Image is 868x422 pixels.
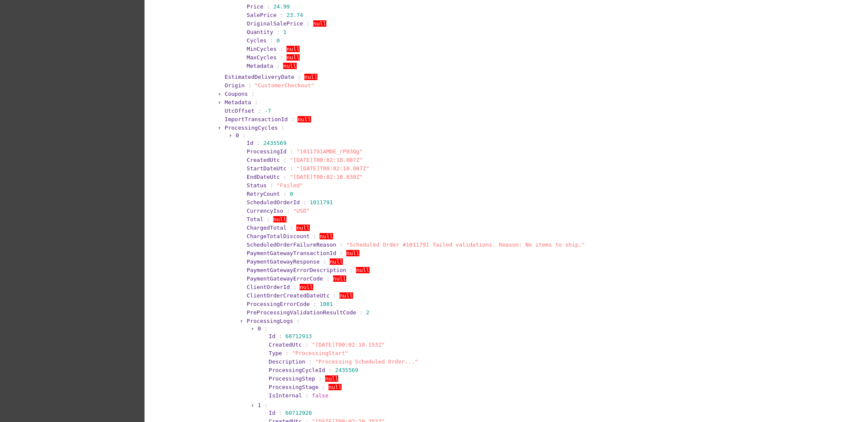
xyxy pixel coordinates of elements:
span: : [296,318,300,324]
span: "[DATE]T00:02:10.087Z" [296,165,369,172]
span: MaxCycles [247,54,276,61]
span: : [279,410,282,416]
span: PaymentGatewayResponse [247,258,320,265]
span: 0 [290,191,293,197]
span: 2435569 [335,367,359,373]
span: : [277,29,280,35]
span: : [326,275,330,282]
span: null [287,46,300,52]
span: Type [269,350,282,356]
span: : [290,148,293,155]
span: PreProcessingValidationResultCode [247,309,356,316]
span: : [350,267,353,273]
span: : [270,37,273,44]
span: ProcessingCycleId [269,367,325,373]
span: false [312,392,328,399]
span: Metadata [247,63,273,69]
span: : [305,392,309,399]
span: Price [247,3,263,10]
span: ProcessingErrorCode [247,301,310,307]
span: : [328,367,332,373]
span: null [304,74,317,80]
span: : [293,284,297,290]
span: null [283,63,296,69]
span: ChargedTotal [247,225,287,231]
span: "1011791AMDE_rP03Qg" [296,148,363,155]
span: Quantity [247,29,273,35]
span: Id [247,140,253,146]
span: : [267,216,270,222]
span: null [330,258,343,265]
span: 1011791 [310,199,333,205]
span: ProcessingCycles [225,125,278,131]
span: "[DATE]T00:02:10.087Z" [290,157,363,163]
span: : [242,132,246,139]
span: CreatedUtc [269,341,302,348]
span: StartDateUtc [247,165,287,172]
span: ScheduledOrderFailureReason [247,242,336,248]
span: 0 [277,37,280,44]
span: : [264,325,268,332]
span: : [290,225,293,231]
span: : [290,165,293,172]
span: null [320,233,333,239]
span: : [305,341,309,348]
span: Description [269,358,305,365]
span: Cycles [247,37,267,44]
span: : [280,46,283,52]
span: : [280,12,283,18]
span: ProcessingId [247,148,287,155]
span: "[DATE]T00:02:10.153Z" [312,341,385,348]
span: null [287,54,300,61]
span: RetryCount [247,191,280,197]
span: : [339,242,343,248]
span: : [283,174,287,180]
span: : [283,157,287,163]
span: null [333,275,346,282]
span: null [273,216,287,222]
span: : [267,3,270,10]
span: ProcessingStage [269,384,318,390]
span: : [313,301,317,307]
span: ClientOrderCreatedDateUtc [247,292,330,299]
span: ChargeTotalDiscount [247,233,310,239]
span: "CustomerCheckout" [255,82,314,89]
span: : [255,99,258,105]
span: : [322,384,325,390]
span: PaymentGatewayErrorCode [247,275,323,282]
span: : [313,233,317,239]
span: EndDateUtc [247,174,280,180]
span: : [277,63,280,69]
span: 23.74 [287,12,303,18]
span: ClientOrderId [247,284,290,290]
span: : [318,375,322,382]
span: "USD" [293,208,310,214]
span: Id [269,410,275,416]
span: : [248,82,251,89]
span: ProcessingLogs [247,318,293,324]
span: null [346,250,359,256]
span: SalePrice [247,12,276,18]
span: 1 [258,402,261,408]
span: MinCycles [247,46,276,52]
span: null [328,384,342,390]
span: 2 [366,309,370,316]
span: CreatedUtc [247,157,280,163]
span: 0 [258,325,261,332]
span: Origin [225,82,245,89]
span: : [309,358,312,365]
span: PaymentGatewayTransactionId [247,250,336,256]
span: : [280,54,283,61]
span: Status [247,182,267,189]
span: IsInternal [269,392,302,399]
span: 1 [283,29,287,35]
span: "ProcessingStart" [292,350,348,356]
span: : [333,292,337,299]
span: : [291,116,295,122]
span: null [356,267,369,273]
span: : [285,350,289,356]
span: : [339,250,343,256]
span: ImportTransactionId [225,116,288,122]
span: : [281,125,284,131]
span: Total [247,216,263,222]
